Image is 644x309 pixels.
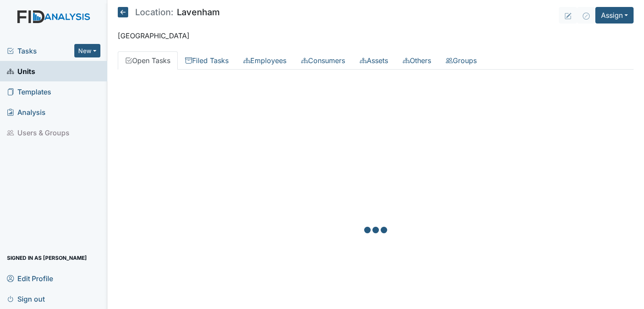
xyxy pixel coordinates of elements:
[236,51,294,70] a: Employees
[7,46,74,56] a: Tasks
[118,51,178,70] a: Open Tasks
[135,8,173,17] span: Location:
[352,51,395,70] a: Assets
[7,251,87,265] span: Signed in as [PERSON_NAME]
[7,272,53,285] span: Edit Profile
[7,85,51,98] span: Templates
[74,44,100,57] button: New
[294,51,352,70] a: Consumers
[7,292,45,306] span: Sign out
[438,51,484,70] a: Groups
[118,7,220,17] h5: Lavenham
[178,51,236,70] a: Filed Tasks
[118,30,634,41] p: [GEOGRAPHIC_DATA]
[395,51,438,70] a: Others
[595,7,634,24] button: Assign
[7,64,35,78] span: Units
[7,105,46,119] span: Analysis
